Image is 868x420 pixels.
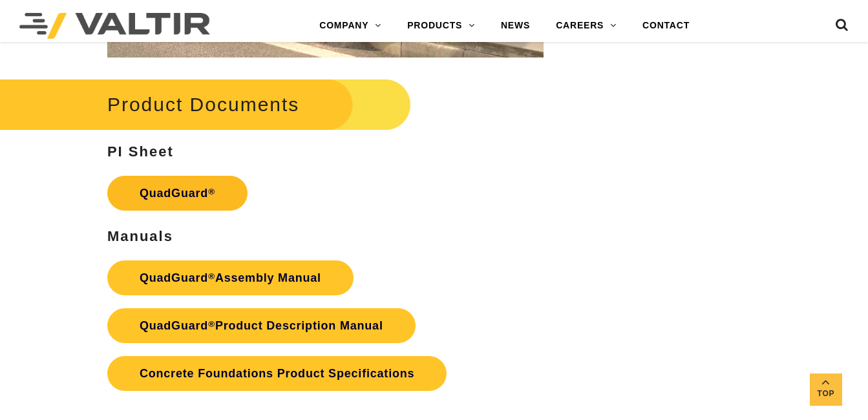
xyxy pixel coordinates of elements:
sup: ® [208,187,215,196]
img: Valtir [19,13,210,39]
a: QuadGuard®Product Description Manual [107,308,416,343]
a: NEWS [488,13,543,39]
sup: ® [208,319,215,329]
a: QuadGuard®Assembly Manual [107,260,354,295]
a: CONTACT [630,13,703,39]
span: Top [810,386,842,401]
strong: PI Sheet [107,143,174,160]
a: COMPANY [306,13,394,39]
a: CAREERS [543,13,630,39]
a: Concrete Foundations Product Specifications [107,356,447,391]
strong: Manuals [107,228,173,244]
a: QuadGuard® [107,176,248,211]
sup: ® [208,271,215,281]
a: Top [810,373,842,406]
a: PRODUCTS [394,13,488,39]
